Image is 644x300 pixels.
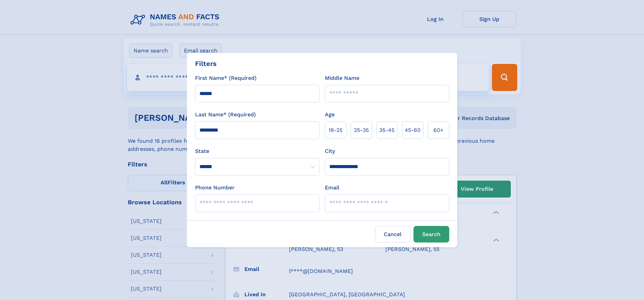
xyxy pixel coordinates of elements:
[195,147,319,155] label: State
[195,184,235,192] label: Phone Number
[405,126,421,134] span: 45‑60
[379,126,395,134] span: 35‑45
[325,111,335,119] label: Age
[325,184,339,192] label: Email
[413,226,449,243] button: Search
[195,111,256,119] label: Last Name* (Required)
[375,226,411,243] label: Cancel
[325,147,335,155] label: City
[325,74,359,82] label: Middle Name
[354,126,369,134] span: 25‑35
[433,126,444,134] span: 60+
[195,59,217,69] div: Filters
[329,126,342,134] span: 18‑25
[195,74,257,82] label: First Name* (Required)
